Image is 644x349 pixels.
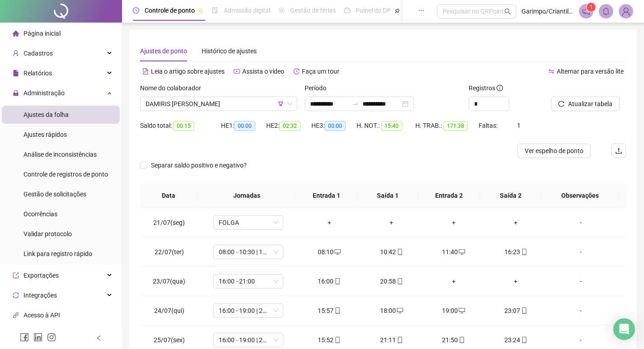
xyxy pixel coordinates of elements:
span: 15:40 [381,121,402,131]
div: + [492,218,540,228]
div: 19:00 [430,306,478,316]
span: down [287,101,292,107]
div: 18:00 [367,306,415,316]
span: 16:00 - 19:00 | 20:00 - 23:30 [219,333,278,347]
span: pushpin [198,8,204,14]
span: Garimpo/Criantili - O GARIMPO [522,6,573,16]
span: Gestão de solicitações [24,191,86,198]
sup: 1 [587,3,596,12]
span: FOLGA [219,216,278,229]
span: Administração [24,89,65,97]
span: left [96,335,102,341]
span: Assista o vídeo [242,68,284,75]
span: DAMIRIS NATACHA PINHEIRO [146,97,292,111]
div: - [554,276,607,286]
div: + [430,276,478,286]
span: 1 [590,4,593,10]
span: 23/07(qua) [153,278,185,285]
span: Atualizar tabela [568,99,612,109]
span: Observações [548,191,611,200]
span: Exportações [24,272,59,279]
th: Observações [541,183,619,208]
span: Separar saldo positivo e negativo? [147,160,250,170]
button: Atualizar tabela [551,97,620,111]
th: Saída 2 [480,183,541,208]
div: + [306,218,353,228]
button: Ver espelho de ponto [517,144,591,158]
span: Admissão digital [224,7,270,14]
span: Ajustes da folha [24,111,69,118]
span: facebook [20,333,29,342]
span: swap [548,68,555,74]
span: swap-right [352,100,359,107]
span: dashboard [344,7,350,14]
span: Validar protocolo [24,230,72,237]
span: lock [13,90,19,96]
span: filter [278,101,283,107]
span: mobile [396,337,403,343]
span: 00:00 [234,121,255,131]
span: Registros [469,83,503,93]
span: Painel do DP [356,7,391,14]
div: 15:52 [306,335,353,345]
th: Entrada 2 [418,183,480,208]
div: 10:42 [367,247,415,257]
span: Gestão de férias [290,7,336,14]
div: - [554,306,607,316]
div: 20:58 [367,276,415,286]
span: 21/07(seg) [153,219,185,226]
span: Ajustes rápidos [24,131,67,138]
span: file [13,70,19,76]
span: user-add [13,50,19,56]
span: sun [278,7,285,14]
span: Link para registro rápido [24,250,92,257]
span: mobile [396,249,403,255]
div: + [367,218,415,228]
span: home [13,30,19,37]
span: mobile [334,278,341,284]
div: - [554,247,607,257]
span: 24/07(qui) [154,307,184,314]
div: 21:11 [367,335,415,345]
span: search [504,8,511,15]
span: mobile [520,337,527,343]
div: 15:57 [306,306,353,316]
span: mobile [520,249,527,255]
span: Faça um tour [302,68,339,75]
span: mobile [520,307,527,314]
span: Histórico de ajustes [202,47,257,55]
div: 23:24 [492,335,540,345]
div: 08:10 [306,247,353,257]
span: Página inicial [24,30,61,37]
div: - [554,218,607,228]
span: to [352,100,359,107]
span: Cadastros [24,50,53,57]
span: sync [13,292,19,298]
div: HE 3: [311,121,357,131]
div: HE 2: [266,121,311,131]
div: 16:23 [492,247,540,257]
span: Faltas: [479,122,499,129]
span: youtube [234,68,240,74]
label: Nome do colaborador [140,83,207,93]
span: 02:32 [279,121,301,131]
span: desktop [458,249,465,255]
span: ellipsis [418,7,424,14]
span: Ocorrências [24,210,57,218]
span: Relatórios [24,70,52,77]
span: file-text [142,68,149,74]
span: desktop [458,307,465,314]
span: 08:00 - 10:30 | 11:30 - 16:00 [219,245,278,259]
span: pushpin [395,8,400,14]
span: Ver espelho de ponto [525,146,583,156]
span: linkedin [33,333,42,342]
div: + [492,276,540,286]
span: upload [615,147,622,154]
span: 16:00 - 21:00 [219,275,278,288]
label: Período [305,83,332,93]
span: mobile [396,278,403,284]
div: Open Intercom Messenger [613,318,635,340]
span: history [293,68,300,74]
span: 25/07(sex) [154,336,185,344]
span: Integrações [24,292,57,299]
